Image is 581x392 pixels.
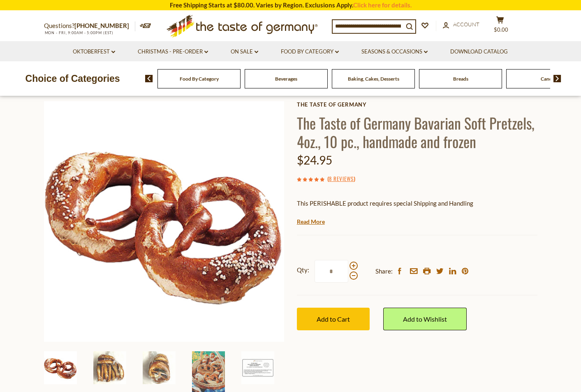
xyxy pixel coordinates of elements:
a: Baking, Cakes, Desserts [348,76,399,82]
span: Share: [375,266,393,276]
img: next arrow [553,75,561,82]
img: The Taste of Germany Bavarian Soft Pretzels, 4oz., 10 pc., handmade and frozen [241,351,274,384]
h1: The Taste of Germany Bavarian Soft Pretzels, 4oz., 10 pc., handmade and frozen [297,114,537,151]
span: MON - FRI, 9:00AM - 5:00PM (EST) [44,30,114,35]
a: On Sale [231,47,258,56]
img: The Taste of Germany Bavarian Soft Pretzels, 4oz., 10 pc., handmade and frozen [143,351,176,384]
input: Qty: [315,260,348,283]
span: Add to Cart [317,315,350,323]
span: ( ) [327,174,355,183]
img: The Taste of Germany Bavarian Soft Pretzels, 4oz., 10 pc., handmade and frozen [93,351,126,384]
a: Add to Wishlist [383,308,467,330]
button: Add to Cart [297,308,370,330]
button: $0.00 [488,16,513,37]
a: Seasons & Occasions [361,47,428,56]
p: Questions? [44,21,135,31]
span: $0.00 [494,26,508,33]
p: This PERISHABLE product requires special Shipping and Handling [297,198,537,209]
a: Account [443,20,479,29]
a: [PHONE_NUMBER] [74,22,129,29]
a: Candy [541,76,555,82]
a: Beverages [275,76,297,82]
a: Click here for details. [353,1,412,9]
a: Read More [297,218,325,226]
li: We will ship this product in heat-protective packaging and ice. [305,215,537,225]
a: The Taste of Germany [297,101,537,108]
a: Christmas - PRE-ORDER [138,47,208,56]
strong: Qty: [297,265,309,275]
a: Breads [453,76,468,82]
img: The Taste of Germany Bavarian Soft Pretzels, 4oz., 10 pc., handmade and frozen [44,351,77,384]
a: 8 Reviews [329,174,354,183]
a: Download Catalog [450,47,508,56]
a: Food By Category [180,76,219,82]
span: $24.95 [297,153,332,167]
a: Food By Category [281,47,339,56]
span: Account [453,21,479,28]
img: previous arrow [145,75,153,82]
a: Oktoberfest [73,47,115,56]
img: The Taste of Germany Bavarian Soft Pretzels, 4oz., 10 pc., handmade and frozen [44,101,285,342]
